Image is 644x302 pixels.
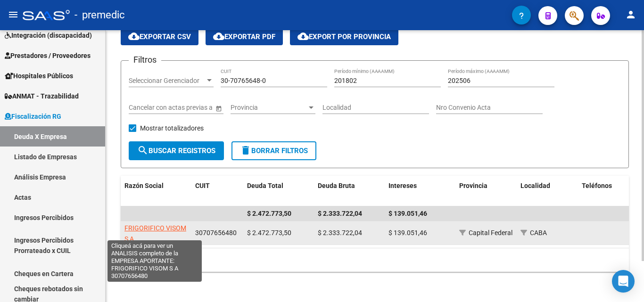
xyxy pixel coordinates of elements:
span: Teléfonos [582,182,612,189]
span: Intereses [388,182,417,189]
h3: Filtros [129,53,161,66]
span: Borrar Filtros [240,147,308,155]
mat-icon: delete [240,145,251,156]
mat-icon: search [137,145,149,156]
datatable-header-cell: Deuda Total [243,176,314,207]
mat-icon: cloud_download [297,31,309,42]
button: Borrar Filtros [231,141,316,160]
span: Prestadores / Proveedores [5,50,91,61]
span: $ 2.333.722,04 [318,229,362,237]
datatable-header-cell: Localidad [517,176,578,207]
span: Exportar CSV [128,33,191,41]
span: Buscar Registros [137,147,215,155]
span: FRIGORIFICO VISOM S A [124,224,186,243]
span: 30707656480 [195,229,237,237]
span: $ 2.472.773,50 [247,229,291,237]
span: $ 139.051,46 [388,229,427,237]
span: Fiscalización RG [5,111,61,122]
span: Razón Social [124,182,164,189]
span: Mostrar totalizadores [140,122,204,134]
button: Open calendar [214,103,223,113]
span: Capital Federal [469,229,512,237]
span: CABA [530,229,547,237]
datatable-header-cell: Razón Social [121,176,191,207]
datatable-header-cell: Provincia [455,176,517,207]
mat-icon: menu [8,9,19,20]
span: Deuda Bruta [318,182,355,189]
span: Provincia [231,104,307,112]
span: $ 139.051,46 [388,210,427,217]
mat-icon: cloud_download [128,31,140,42]
span: CUIT [195,182,210,189]
span: Integración (discapacidad) [5,30,92,41]
div: Open Intercom Messenger [612,270,635,293]
mat-icon: person [625,9,636,20]
datatable-header-cell: CUIT [191,176,243,207]
span: Seleccionar Gerenciador [129,77,205,85]
span: - premedic [74,5,125,25]
button: Buscar Registros [129,141,224,160]
button: Export por Provincia [290,28,398,45]
span: Exportar PDF [213,33,275,41]
button: Exportar PDF [206,28,283,45]
datatable-header-cell: Deuda Bruta [314,176,385,207]
span: Export por Provincia [297,33,391,41]
button: Exportar CSV [121,28,198,45]
datatable-header-cell: Intereses [385,176,455,207]
span: Deuda Total [247,182,283,189]
span: Hospitales Públicos [5,71,73,81]
span: Localidad [520,182,550,189]
span: $ 2.333.722,04 [318,210,362,217]
mat-icon: cloud_download [213,31,224,42]
span: $ 2.472.773,50 [247,210,291,217]
span: ANMAT - Trazabilidad [5,91,79,101]
span: Provincia [459,182,487,189]
div: 1 total [121,248,629,272]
